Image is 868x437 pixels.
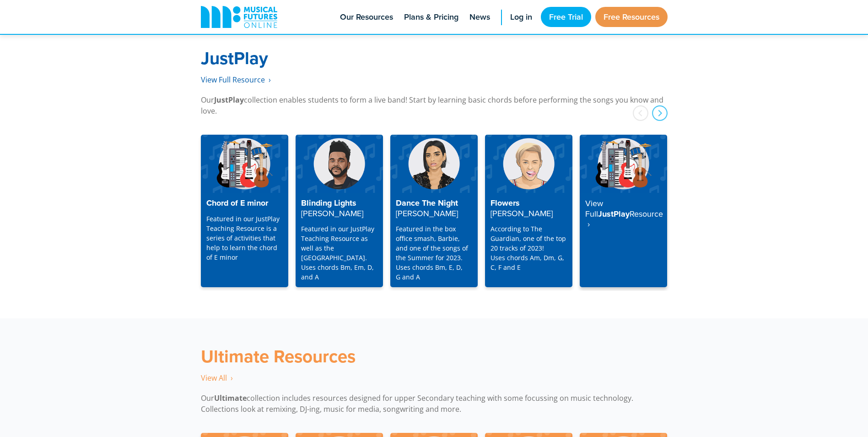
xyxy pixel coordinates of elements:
div: prev [633,105,648,121]
span: View All ‎ › [201,373,233,383]
a: Flowers[PERSON_NAME] According to The Guardian, one of the top 20 tracks of 2023!Uses chords Am, ... [485,135,572,287]
span: View Full Resource‎‏‏‎ ‎ › [201,75,271,85]
span: Plans & Pricing [404,11,458,23]
a: View Full Resource‎‏‏‎ ‎ › [201,75,271,85]
a: Free Resources [595,7,668,27]
strong: [PERSON_NAME] [396,208,458,219]
a: Blinding Lights[PERSON_NAME] Featured in our JustPlay Teaching Resource as well as the [GEOGRAPHI... [296,135,383,287]
p: Featured in our JustPlay Teaching Resource as well as the [GEOGRAPHIC_DATA]. Uses chords Bm, Em, ... [301,224,377,282]
strong: Ultimate Resources [201,344,356,369]
a: Free Trial [541,7,591,27]
strong: JustPlay [214,95,244,105]
h4: Dance The Night [396,198,472,218]
a: Dance The Night[PERSON_NAME] Featured in the box office smash, Barbie, and one of the songs of th... [390,135,478,287]
p: Featured in our JustPlay Teaching Resource is a series of activities that help to learn the chord... [206,214,283,262]
strong: [PERSON_NAME] [491,208,553,219]
strong: Resource ‎ › [585,208,663,230]
p: Our collection enables students to form a live band! Start by learning basic chords before perfor... [201,94,668,116]
p: Our collection includes resources designed for upper Secondary teaching with some focussing on mu... [201,393,668,415]
strong: Ultimate [214,393,247,403]
strong: JustPlay [201,45,268,71]
h4: Blinding Lights [301,198,377,218]
h4: JustPlay [585,198,662,229]
a: View FullJustPlayResource ‎ › [580,135,667,287]
div: next [652,105,668,121]
a: Chord of E minor Featured in our JustPlay Teaching Resource is a series of activities that help t... [201,135,288,287]
strong: [PERSON_NAME] [301,208,363,219]
strong: View Full [585,197,603,219]
a: View All ‎ › [201,373,233,383]
p: According to The Guardian, one of the top 20 tracks of 2023! Uses chords Am, Dm, G, C, F and E [491,224,567,272]
h4: Chord of E minor [206,198,283,208]
span: News [469,11,490,23]
h4: Flowers [491,198,567,218]
span: Our Resources [340,11,393,23]
span: Log in [510,11,532,23]
p: Featured in the box office smash, Barbie, and one of the songs of the Summer for 2023. Uses chord... [396,224,472,282]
